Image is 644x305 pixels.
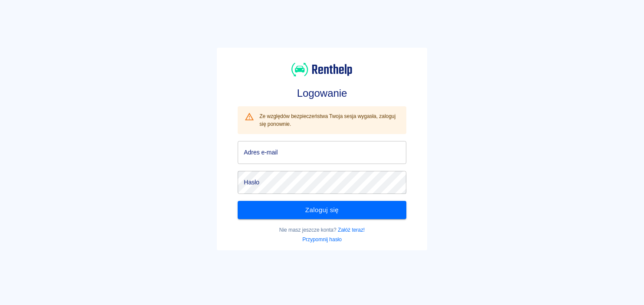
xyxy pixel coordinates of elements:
[238,201,406,219] button: Zaloguj się
[238,87,406,99] h3: Logowanie
[259,109,399,131] div: Ze względów bezpieczeństwa Twoja sesja wygasła, zaloguj się ponownie.
[338,227,365,233] a: Załóż teraz!
[302,236,342,243] a: Przypomnij hasło
[238,226,406,234] p: Nie masz jeszcze konta?
[291,62,352,78] img: Renthelp logo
